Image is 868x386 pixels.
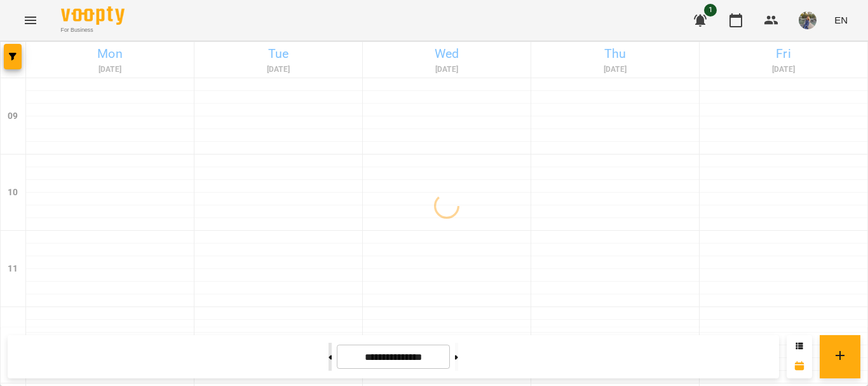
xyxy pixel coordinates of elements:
span: EN [834,13,848,27]
h6: Fri [702,44,865,64]
span: For Business [61,26,125,34]
h6: [DATE] [365,64,529,76]
img: aed329fc70d3964b594478412e8e91ea.jpg [799,11,817,29]
img: Voopty Logo [61,6,125,25]
h6: Thu [533,44,697,64]
h6: 11 [8,262,18,276]
h6: Tue [196,44,360,64]
span: 1 [704,4,717,17]
h6: 09 [8,109,18,123]
h6: [DATE] [702,64,865,76]
button: Menu [15,5,46,36]
h6: [DATE] [533,64,697,76]
h6: Wed [365,44,529,64]
h6: Mon [28,44,192,64]
h6: [DATE] [28,64,192,76]
h6: [DATE] [196,64,360,76]
h6: 10 [8,186,18,200]
button: EN [829,8,853,32]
